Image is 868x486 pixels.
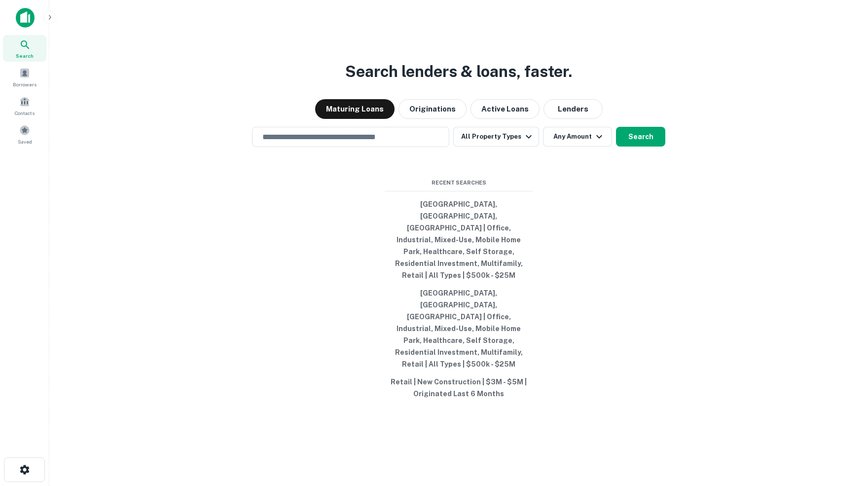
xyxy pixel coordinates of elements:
a: Contacts [3,92,46,119]
button: Retail | New Construction | $3M - $5M | Originated Last 6 Months [385,373,533,403]
img: capitalize-icon.png [16,8,35,28]
button: [GEOGRAPHIC_DATA], [GEOGRAPHIC_DATA], [GEOGRAPHIC_DATA] | Office, Industrial, Mixed-Use, Mobile H... [385,284,533,373]
a: Saved [3,121,46,148]
a: Borrowers [3,64,46,90]
span: Recent Searches [385,179,533,187]
button: Maturing Loans [315,99,395,119]
span: Contacts [15,109,35,117]
button: Lenders [543,99,603,119]
span: Borrowers [13,80,36,88]
button: Active Loans [470,99,540,119]
button: All Property Types [453,127,539,147]
button: Any Amount [543,127,612,147]
h3: Search lenders & loans, faster. [345,60,572,83]
button: Originations [398,99,467,119]
button: Search [616,127,665,147]
a: Search [3,35,46,62]
span: Search [16,52,34,60]
iframe: Chat Widget [819,407,868,454]
button: [GEOGRAPHIC_DATA], [GEOGRAPHIC_DATA], [GEOGRAPHIC_DATA] | Office, Industrial, Mixed-Use, Mobile H... [385,195,533,284]
span: Saved [18,138,32,146]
